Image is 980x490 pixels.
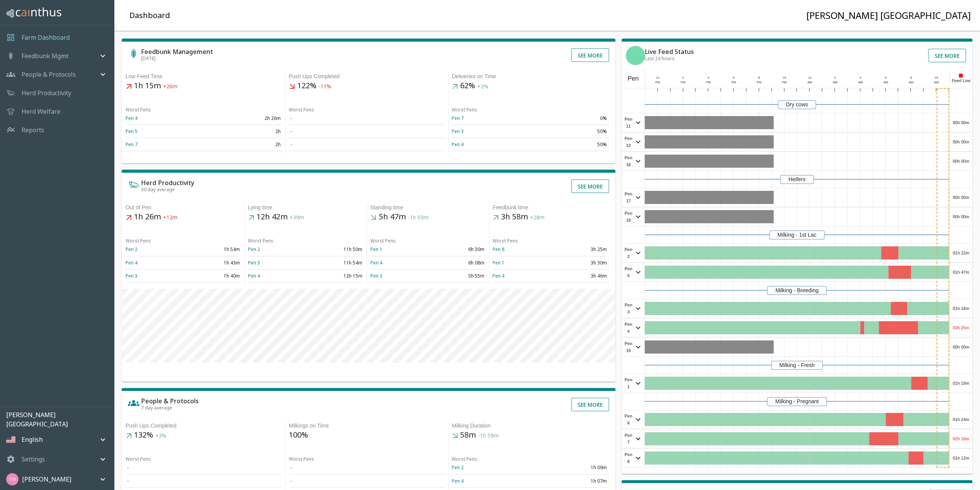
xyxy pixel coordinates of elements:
button: See more [571,397,609,411]
p: Farm Dashboard [22,33,70,42]
td: - [126,461,282,474]
a: Pen 4 [452,478,464,484]
button: See more [571,179,609,193]
div: 10 [930,76,943,80]
td: 1h 43m [183,256,241,269]
div: 4 [854,76,867,80]
div: Milking Duration [452,422,608,430]
img: b25a15c80cdc96ec993b749a7dd92629 [6,473,18,485]
h6: Herd Productivity [141,180,194,186]
span: Pen 6 [623,413,633,426]
div: Dry cows [778,100,816,109]
td: 3h 30m [551,256,608,269]
span: Worst Pens [248,237,273,244]
a: Pen 8 [493,246,504,253]
td: - [289,461,446,474]
div: 01h 24m [950,410,972,429]
span: Pen 18 [623,210,633,224]
div: Milkings on Time [289,422,446,430]
span: Pen 2 [623,246,633,260]
div: Lying time [248,204,364,212]
a: Pen 4 [452,141,464,148]
span: +12m [163,214,178,221]
div: Milking - Pregnant [767,397,827,406]
span: Last 24 hours [645,55,675,62]
p: [PERSON_NAME] [GEOGRAPHIC_DATA] [6,410,114,429]
a: Pen 4 [248,273,260,279]
p: [PERSON_NAME] [22,475,71,484]
h5: 58m [452,430,608,441]
div: Pen [622,69,645,88]
div: 2 [829,76,841,80]
span: +39m [290,214,304,221]
td: 3h 46m [551,269,608,282]
p: People & Protocols [22,70,76,79]
a: Pen 3 [452,128,464,135]
div: Deliveries on Time [452,72,608,81]
div: 00h 00m [950,338,972,356]
a: Pen 7 [452,115,464,121]
a: Pen 1 [370,246,382,253]
span: PM [731,81,736,84]
h5: Dashboard [129,10,170,21]
a: Pen 4 [493,273,504,279]
div: Low Feed Time [126,72,282,81]
span: PM [757,81,761,84]
span: +26m [163,83,178,90]
div: Feed Low [949,69,972,88]
a: Pen 2 [126,246,137,253]
span: Worst Pens [289,106,314,113]
div: 01h 19m [950,374,972,392]
div: 01h 12m [950,449,972,467]
td: - [126,474,282,487]
a: Pen 2 [452,464,464,471]
span: AM [883,81,888,84]
span: Pen 3 [623,301,633,315]
span: Pen 1 [623,376,633,390]
span: Worst Pens [452,106,477,113]
td: 50% [530,125,608,138]
a: Herd Welfare [22,107,60,116]
div: 00h 00m [950,113,972,132]
td: - [289,125,446,138]
a: Pen 1 [493,259,504,266]
p: Settings [22,455,45,464]
span: Pen 16 [623,154,633,168]
div: 02h 18m [950,429,972,448]
td: 1h 40m [183,269,241,282]
a: Herd Productivity [22,88,71,98]
td: 5h 55m [428,269,486,282]
div: 01h 22m [950,244,972,262]
div: 00h 00m [950,207,972,226]
div: 8 [753,76,766,80]
span: Worst Pens [126,456,151,462]
td: 2h [204,138,282,151]
div: 00h 00m [950,133,972,151]
h5: 100% [289,430,446,440]
h5: 1h 15m [126,81,282,91]
span: Pen 12 [623,135,633,149]
a: Pen 4 [370,259,382,266]
div: Feedbunk time [493,204,608,212]
a: Pen 2 [248,246,260,253]
h6: Live Feed Status [645,49,694,55]
td: 6h 30m [428,243,486,256]
span: PM [655,81,660,84]
h6: Feedbunk Management [141,49,213,55]
div: 01h 18m [950,299,972,318]
span: AM [909,81,913,84]
div: Milking - 1st Lac [769,231,824,239]
td: 50% [530,138,608,151]
span: -1h 59m [478,432,499,439]
div: 10 [778,76,791,80]
span: Worst Pens [493,237,518,244]
h5: 62% [452,81,608,91]
a: Pen 3 [126,273,137,279]
p: Feedbunk Mgmt [22,51,69,61]
button: See more [928,49,966,62]
td: 0% [530,112,608,125]
span: Pen 7 [623,432,633,446]
a: Pen 4 [126,259,137,266]
span: Pen 17 [623,190,633,204]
